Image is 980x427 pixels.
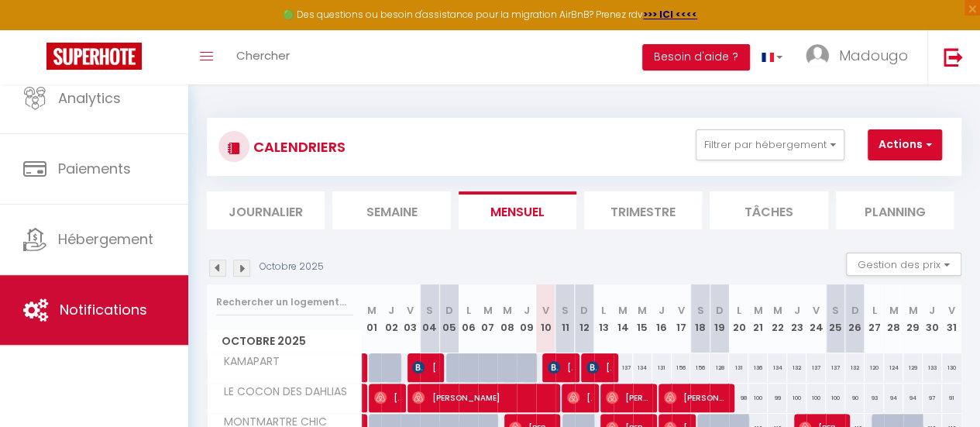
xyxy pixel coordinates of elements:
th: 15 [633,284,652,353]
abbr: M [503,303,512,318]
th: 18 [690,284,710,353]
div: 94 [903,384,923,412]
abbr: S [562,303,569,318]
span: KAMAPART [210,353,284,370]
abbr: M [367,303,377,318]
li: Trimestre [584,191,702,229]
abbr: V [542,303,549,318]
img: Super Booking [46,43,142,70]
div: 156 [672,353,691,382]
span: [PERSON_NAME] [412,353,437,382]
div: 134 [633,353,652,382]
div: 93 [865,384,884,412]
span: [PERSON_NAME] [374,383,399,412]
abbr: J [794,303,800,318]
abbr: D [851,303,858,318]
abbr: D [716,303,724,318]
div: 100 [748,384,768,412]
th: 09 [517,284,536,353]
div: 137 [806,353,826,382]
abbr: D [445,303,453,318]
div: 99 [768,384,787,412]
p: Octobre 2025 [260,260,324,274]
abbr: J [388,303,394,318]
abbr: V [948,303,955,318]
a: >>> ICI <<<< [643,8,697,21]
th: 25 [826,284,845,353]
div: 137 [614,353,633,382]
div: 120 [865,353,884,382]
th: 31 [942,284,961,353]
div: 156 [690,353,710,382]
abbr: V [813,303,820,318]
th: 29 [903,284,923,353]
span: Analytics [58,88,121,108]
div: 91 [942,384,961,412]
th: 05 [439,284,459,353]
span: Paiements [58,159,131,178]
th: 12 [575,284,594,353]
abbr: L [737,303,741,318]
button: Filtrer par hébergement [696,129,844,160]
th: 22 [768,284,787,353]
abbr: J [658,303,665,318]
th: 13 [594,284,614,353]
a: Chercher [225,30,301,84]
div: 97 [923,384,942,412]
abbr: M [754,303,763,318]
th: 01 [363,284,382,353]
div: 130 [942,353,961,382]
a: ... Madougo [794,30,927,84]
img: logout [944,47,963,67]
abbr: J [929,303,935,318]
th: 08 [497,284,517,353]
abbr: V [407,303,414,318]
div: 132 [787,353,806,382]
th: 26 [845,284,865,353]
th: 23 [787,284,806,353]
div: 100 [826,384,845,412]
li: Mensuel [459,191,576,229]
div: 137 [826,353,845,382]
th: 06 [459,284,478,353]
abbr: M [483,303,493,318]
input: Rechercher un logement... [216,288,353,316]
div: 128 [710,353,729,382]
abbr: L [466,303,471,318]
th: 11 [555,284,575,353]
th: 19 [710,284,729,353]
abbr: M [618,303,628,318]
span: Chercher [236,47,290,64]
div: 131 [729,353,748,382]
span: [PERSON_NAME] [548,353,573,382]
span: [PERSON_NAME] [586,353,611,382]
th: 10 [536,284,555,353]
abbr: M [773,303,782,318]
th: 03 [401,284,420,353]
span: Hébergement [58,229,153,249]
th: 20 [729,284,748,353]
abbr: S [426,303,433,318]
div: 98 [729,384,748,412]
abbr: S [696,303,703,318]
span: Notifications [60,300,147,319]
th: 27 [865,284,884,353]
button: Actions [868,129,942,160]
span: [PERSON_NAME] [412,383,548,412]
abbr: M [889,303,898,318]
th: 04 [420,284,439,353]
div: 133 [923,353,942,382]
th: 28 [884,284,903,353]
h3: CALENDRIERS [249,129,346,164]
th: 17 [672,284,691,353]
span: [PERSON_NAME] [664,383,726,412]
span: Octobre 2025 [208,330,362,353]
button: Gestion des prix [846,253,961,276]
div: 136 [748,353,768,382]
div: 132 [845,353,865,382]
abbr: D [580,303,588,318]
th: 16 [652,284,672,353]
th: 21 [748,284,768,353]
abbr: L [601,303,606,318]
